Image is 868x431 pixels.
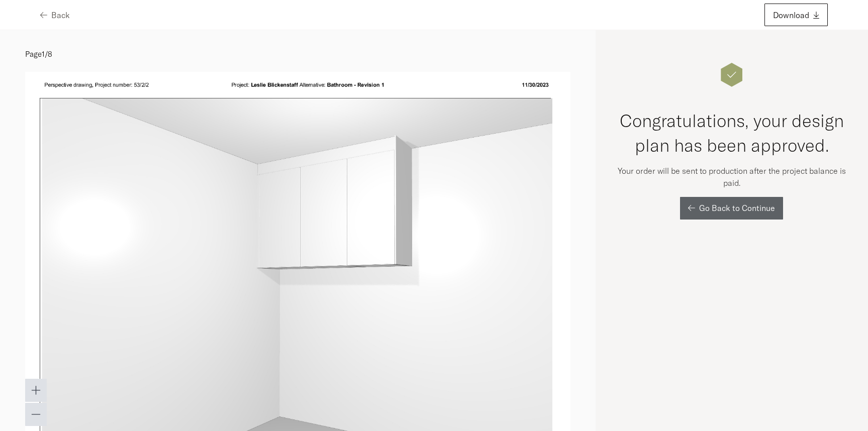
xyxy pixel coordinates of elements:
button: Go Back to Continue [680,197,783,220]
p: Your order will be sent to production after the project balance is paid. [611,165,853,189]
button: Back [40,4,70,26]
span: Download [773,11,809,19]
p: Page 1 / 8 [25,40,570,64]
button: Download [764,4,828,26]
h2: Congratulations, your design plan has been approved. [611,109,853,158]
span: Go Back to Continue [699,204,775,212]
span: Back [51,11,70,19]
